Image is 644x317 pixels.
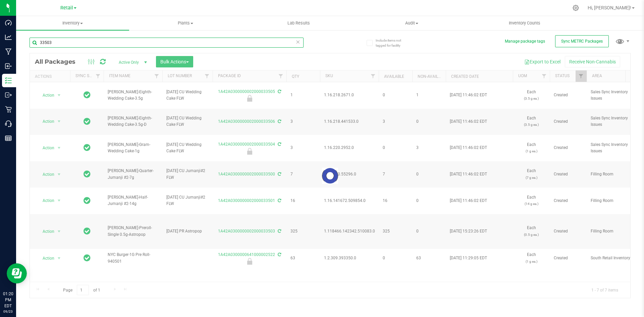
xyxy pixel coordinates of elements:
[3,309,13,314] p: 09/23
[16,20,129,26] span: Inventory
[356,20,468,26] span: Audit
[7,263,27,283] iframe: Resource center
[572,5,580,11] div: Manage settings
[5,19,12,26] inline-svg: Dashboard
[60,5,73,11] span: Retail
[555,35,609,47] button: Sync METRC Packages
[129,20,242,26] span: Plants
[588,5,631,10] span: Hi, [PERSON_NAME]!
[5,106,12,113] inline-svg: Retail
[296,38,300,46] span: Clear
[30,38,304,48] input: Search Package ID, Item Name, SKU, Lot or Part Number...
[16,16,129,30] a: Inventory
[5,48,12,55] inline-svg: Manufacturing
[242,16,355,30] a: Lab Results
[3,291,13,309] p: 01:20 PM EDT
[5,135,12,142] inline-svg: Reports
[355,16,468,30] a: Audit
[5,34,12,41] inline-svg: Analytics
[5,77,12,84] inline-svg: Inventory
[505,39,545,44] button: Manage package tags
[278,20,319,26] span: Lab Results
[129,16,242,30] a: Plants
[376,38,409,48] span: Include items not tagged for facility
[5,63,12,69] inline-svg: Inbound
[561,39,603,44] span: Sync METRC Packages
[5,92,12,98] inline-svg: Outbound
[5,120,12,127] inline-svg: Call Center
[468,16,581,30] a: Inventory Counts
[500,20,549,26] span: Inventory Counts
